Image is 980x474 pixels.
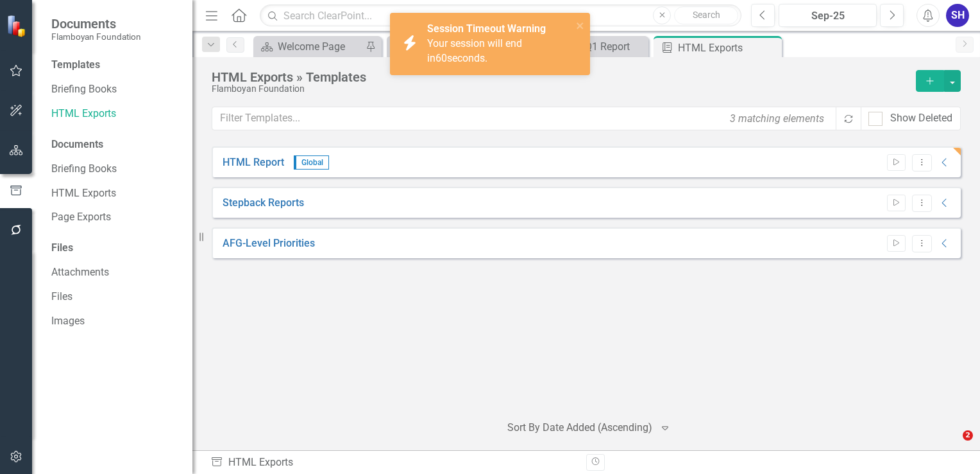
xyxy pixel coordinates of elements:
[51,137,180,152] div: Documents
[963,430,973,441] span: 2
[210,455,577,470] div: HTML Exports
[51,82,180,97] a: Briefing Books
[427,22,546,35] strong: Session Timeout Warning
[674,6,738,24] button: Search
[51,162,180,177] a: Briefing Books
[51,265,180,280] a: Attachments
[223,155,284,170] a: HTML Report
[51,186,180,201] a: HTML Exports
[223,236,315,251] a: AFG-Level Priorities
[51,31,141,42] small: Flamboyan Foundation
[936,430,967,461] iframe: Intercom live chat
[260,4,741,27] input: Search ClearPoint...
[212,107,837,130] input: Filter Templates...
[51,16,141,31] span: Documents
[427,37,522,64] span: Your session will end in seconds.
[946,4,969,27] button: SH
[51,314,180,329] a: Images
[51,210,180,225] a: Page Exports
[779,4,877,27] button: Sep-25
[783,8,872,24] div: Sep-25
[51,107,180,121] a: HTML Exports
[678,40,779,56] div: HTML Exports
[576,18,585,33] button: close
[223,196,304,211] a: Stepback Reports
[6,15,29,37] img: ClearPoint Strategy
[727,108,827,129] div: 3 matching elements
[212,84,909,94] div: Flamboyan Foundation
[51,58,180,73] div: Templates
[278,39,362,55] div: Welcome Page
[212,70,909,84] div: HTML Exports » Templates
[890,111,952,126] div: Show Deleted
[51,241,180,256] div: Files
[693,10,720,20] span: Search
[51,290,180,304] a: Files
[294,155,329,170] span: Global
[435,52,447,64] span: 60
[545,39,645,55] div: FY 2026 Q1 Report
[257,39,362,55] a: Welcome Page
